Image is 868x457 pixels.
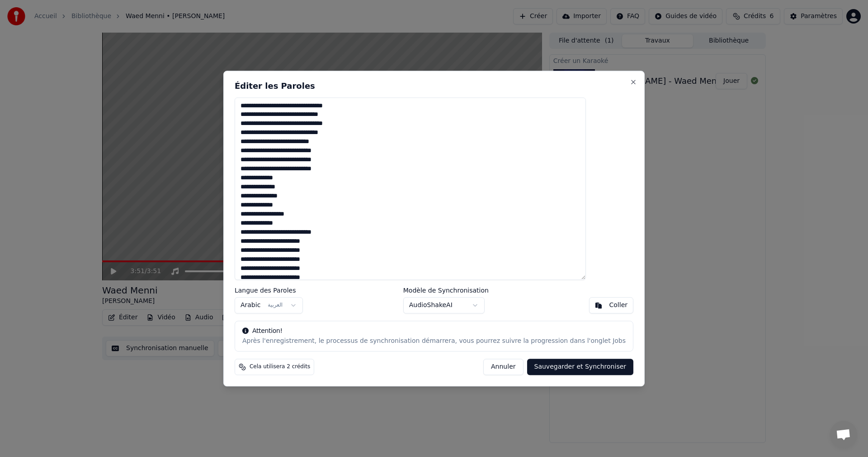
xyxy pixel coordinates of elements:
[403,287,489,293] label: Modèle de Synchronisation
[235,287,303,293] label: Langue des Paroles
[235,82,633,90] h2: Éditer les Paroles
[483,359,523,375] button: Annuler
[609,301,628,310] div: Coller
[527,359,634,375] button: Sauvegarder et Synchroniser
[242,337,626,346] div: Après l'enregistrement, le processus de synchronisation démarrera, vous pourrez suivre la progres...
[589,297,634,313] button: Coller
[250,363,310,370] span: Cela utilisera 2 crédits
[242,327,626,336] div: Attention!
